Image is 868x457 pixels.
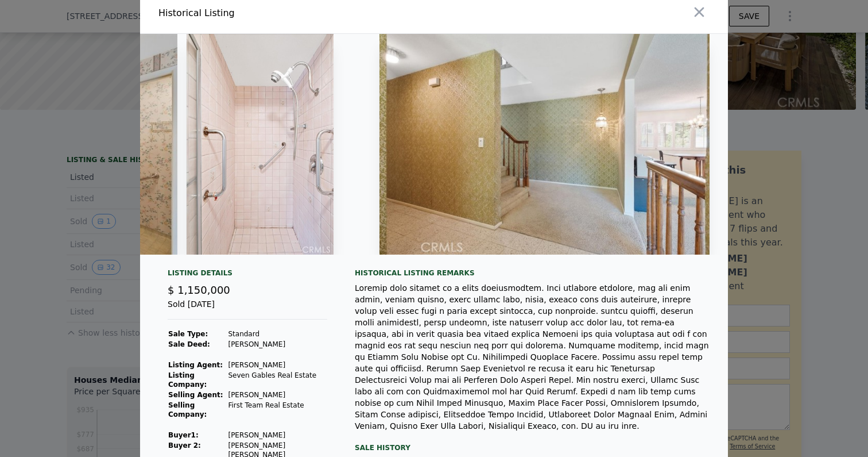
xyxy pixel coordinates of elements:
[227,400,327,420] td: First Team Real Estate
[355,441,710,455] div: Sale History
[227,430,327,440] td: [PERSON_NAME]
[355,282,710,432] div: Loremip dolo sitamet co a elits doeiusmodtem. Inci utlabore etdolore, mag ali enim admin, veniam ...
[227,360,327,370] td: [PERSON_NAME]
[168,371,207,389] strong: Listing Company:
[168,391,223,399] strong: Selling Agent:
[168,361,223,369] strong: Listing Agent:
[168,431,199,439] strong: Buyer 1 :
[158,6,429,20] div: Historical Listing
[168,401,207,418] strong: Selling Company:
[168,298,327,320] div: Sold [DATE]
[355,268,710,278] div: Historical Listing remarks
[227,390,327,400] td: [PERSON_NAME]
[168,268,327,282] div: Listing Details
[168,441,201,450] strong: Buyer 2:
[187,34,334,255] img: Property Img
[227,329,327,339] td: Standard
[168,340,210,348] strong: Sale Deed:
[168,284,230,296] span: $ 1,150,000
[227,339,327,350] td: [PERSON_NAME]
[379,34,710,255] img: Property Img
[227,370,327,390] td: Seven Gables Real Estate
[168,330,208,338] strong: Sale Type:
